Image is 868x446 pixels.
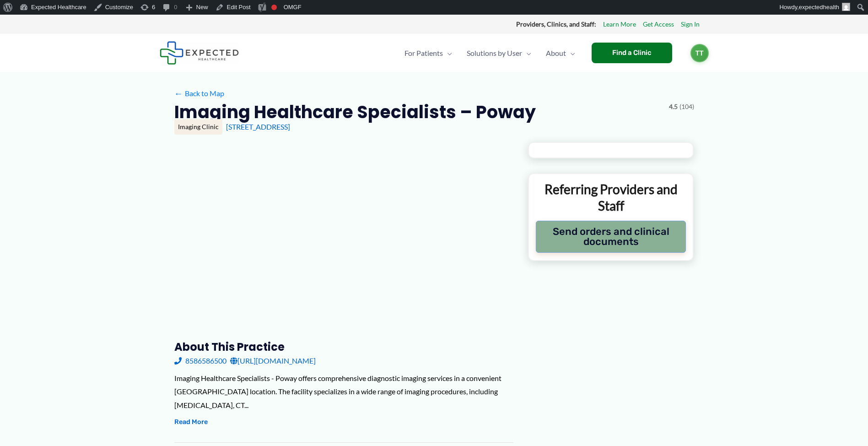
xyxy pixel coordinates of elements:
[536,221,686,253] button: Send orders and clinical documents
[443,37,452,69] span: Menu Toggle
[546,37,566,69] span: About
[603,18,636,30] a: Learn More
[522,37,531,69] span: Menu Toggle
[174,417,208,428] button: Read More
[467,37,522,69] span: Solutions by User
[536,181,686,214] p: Referring Providers and Staff
[174,119,222,135] div: Imaging Clinic
[592,43,672,63] a: Find a Clinic
[174,101,536,123] h2: Imaging Healthcare Specialists – Poway
[566,37,575,69] span: Menu Toggle
[690,44,709,62] a: TT
[174,371,513,412] div: Imaging Healthcare Specialists - Poway offers comprehensive diagnostic imaging services in a conv...
[404,37,443,69] span: For Patients
[516,20,596,28] strong: Providers, Clinics, and Staff:
[679,101,694,113] span: (104)
[643,18,674,30] a: Get Access
[230,354,316,368] a: [URL][DOMAIN_NAME]
[174,89,183,98] span: ←
[174,340,513,354] h3: About this practice
[174,354,226,368] a: 8586586500
[271,5,277,10] div: Focus keyphrase not set
[669,101,678,113] span: 4.5
[160,41,239,65] img: Expected Healthcare Logo - side, dark font, small
[459,37,539,69] a: Solutions by UserMenu Toggle
[226,122,290,131] a: [STREET_ADDRESS]
[539,37,582,69] a: AboutMenu Toggle
[397,37,582,69] nav: Primary Site Navigation
[174,87,224,100] a: ←Back to Map
[397,37,459,69] a: For PatientsMenu Toggle
[799,4,839,11] span: expectedhealth
[681,18,700,30] a: Sign In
